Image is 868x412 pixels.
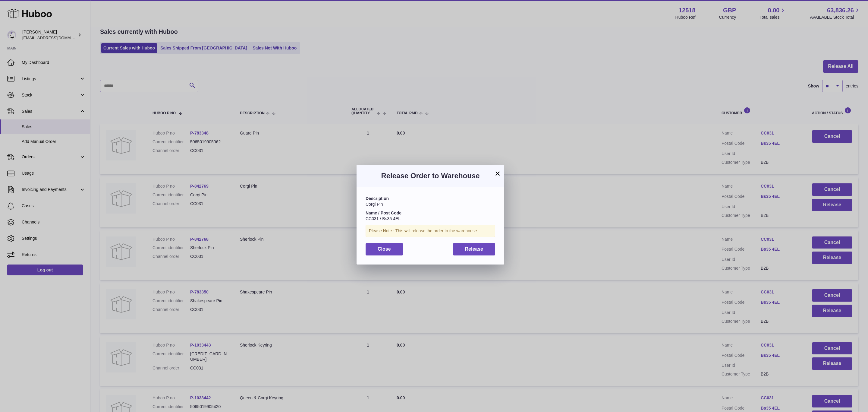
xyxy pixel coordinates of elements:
[366,202,383,207] span: Corgi Pin
[453,243,495,255] button: Release
[366,216,401,221] span: CC031 / Bs35 4EL
[366,225,495,237] div: Please Note : This will release the order to the warehouse
[465,246,483,252] span: Release
[378,246,391,252] span: Close
[366,243,403,255] button: Close
[366,171,495,181] h3: Release Order to Warehouse
[366,211,401,215] strong: Name / Post Code
[366,196,389,201] strong: Description
[494,170,501,177] button: ×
